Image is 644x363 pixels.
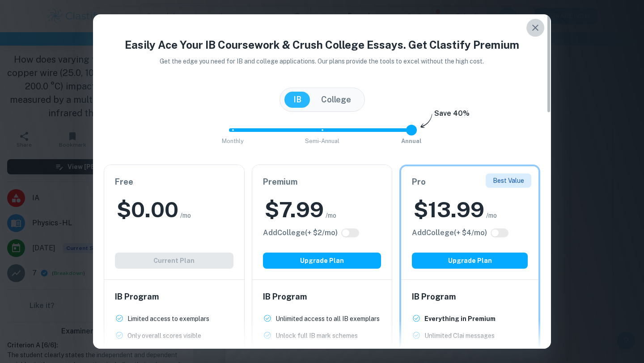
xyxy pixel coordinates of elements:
[412,176,528,188] h6: Pro
[312,92,360,108] button: College
[401,138,422,144] span: Annual
[493,176,524,186] p: Best Value
[486,211,497,220] span: /mo
[117,195,178,224] h2: $ 0.00
[412,228,487,238] h6: Click to see all the additional College features.
[275,314,380,324] p: Unlimited access to all IB exemplars
[115,176,233,188] h6: Free
[284,92,310,108] button: IB
[127,314,209,324] p: Limited access to exemplars
[263,176,381,188] h6: Premium
[263,291,381,303] h6: IB Program
[305,138,339,144] span: Semi-Annual
[434,108,470,123] h6: Save 40%
[326,211,336,220] span: /mo
[222,138,244,144] span: Monthly
[414,195,484,224] h2: $ 13.99
[148,56,497,66] p: Get the edge you need for IB and college applications. Our plans provide the tools to excel witho...
[265,195,324,224] h2: $ 7.99
[263,228,338,238] h6: Click to see all the additional College features.
[424,314,496,324] p: Everything in Premium
[115,291,233,303] h6: IB Program
[412,253,528,269] button: Upgrade Plan
[420,114,432,129] img: subscription-arrow.svg
[412,291,528,303] h6: IB Program
[180,211,191,220] span: /mo
[104,37,540,53] h4: Easily Ace Your IB Coursework & Crush College Essays. Get Clastify Premium
[263,253,381,269] button: Upgrade Plan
